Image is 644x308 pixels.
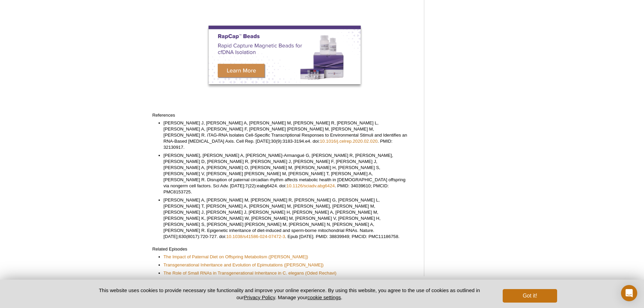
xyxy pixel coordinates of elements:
[209,26,361,84] img: Active Motif RapCap Beads
[621,285,637,301] div: Open Intercom Messenger
[226,234,285,240] a: 10.1038/s41586-024-07472-3
[164,152,411,195] li: [PERSON_NAME], [PERSON_NAME] A, [PERSON_NAME]-Armangué G, [PERSON_NAME] R, [PERSON_NAME], [PERSON...
[152,112,417,118] p: References
[286,183,335,189] a: 10.1126/sciadv.abg6424
[164,120,411,150] li: [PERSON_NAME] J, [PERSON_NAME] A, [PERSON_NAME] M, [PERSON_NAME] R, [PERSON_NAME] L, [PERSON_NAME...
[244,294,275,300] a: Privacy Policy
[503,289,557,303] button: Got it!
[320,138,378,144] a: 10.1016/j.celrep.2020.02.020
[164,262,324,268] a: Transgenerational Inheritance and Evolution of Epimutations ([PERSON_NAME])
[87,287,492,301] p: This website uses cookies to provide necessary site functionality and improve your online experie...
[164,197,411,240] li: [PERSON_NAME] A, [PERSON_NAME] M, [PERSON_NAME] R, [PERSON_NAME] G, [PERSON_NAME] L, [PERSON_NAME...
[164,270,337,276] a: The Role of Small RNAs in Transgenerational Inheritance in C. elegans (Oded Rechavi)
[307,294,341,300] button: cookie settings
[152,246,417,252] p: Related Episodes
[164,254,308,260] a: The Impact of Paternal Diet on Offspring Metabolism ([PERSON_NAME])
